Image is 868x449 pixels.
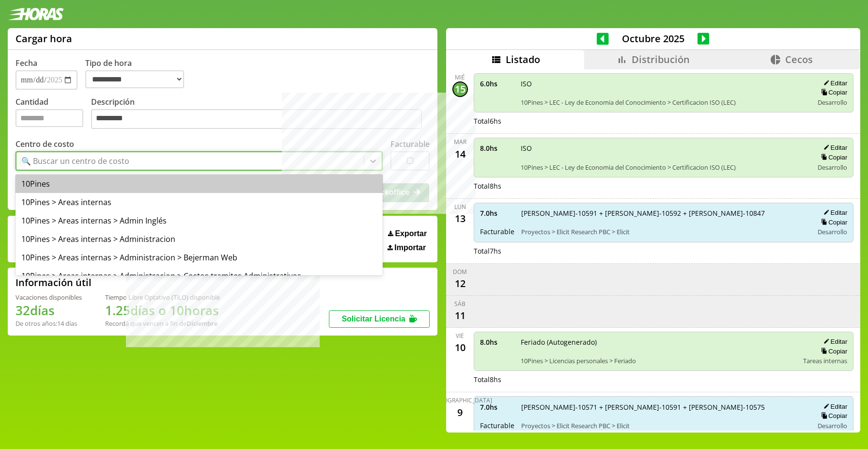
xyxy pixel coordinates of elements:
div: scrollable content [446,69,860,431]
button: Editar [821,402,847,411]
h2: Información útil [15,276,92,289]
div: Total 8 hs [474,181,854,191]
button: Editar [821,337,847,346]
span: Distribución [632,53,690,66]
span: Proyectos > Elicit Research PBC > Elicit [521,421,807,430]
div: vie [456,332,464,340]
div: Vacaciones disponibles [15,293,82,302]
label: Centro de costo [15,139,74,149]
div: 12 [452,276,468,291]
div: [DEMOGRAPHIC_DATA] [428,396,492,404]
button: Solicitar Licencia [329,310,430,328]
button: Editar [821,208,847,217]
button: Copiar [818,88,847,96]
span: 7.0 hs [480,402,514,412]
div: 10 [452,340,468,355]
span: Solicitar Licencia [341,315,405,323]
span: Cecos [785,53,813,66]
div: sáb [454,300,465,308]
label: Cantidad [15,96,91,132]
textarea: Descripción [91,109,422,129]
span: Desarrollo [818,98,847,107]
div: 🔍 Buscar un centro de costo [21,156,129,166]
label: Descripción [91,96,430,132]
div: 10Pines > Areas internas [15,193,383,211]
span: Tareas internas [803,356,847,365]
label: Facturable [390,139,430,149]
div: mar [454,138,466,146]
button: Copiar [818,412,847,420]
div: 10Pines > Areas internas > Admin Inglés [15,211,383,230]
b: Diciembre [186,319,217,328]
span: ISO [521,144,807,153]
span: Desarrollo [818,163,847,172]
button: Copiar [818,218,847,226]
div: Recordá que vencen a fin de [105,319,220,328]
div: Total 7 hs [474,246,854,256]
span: Desarrollo [818,227,847,236]
span: 8.0 hs [480,337,514,347]
span: [PERSON_NAME]-10571 + [PERSON_NAME]-10591 + [PERSON_NAME]-10575 [521,402,807,412]
div: lun [454,203,466,211]
button: Editar [821,79,847,87]
img: logotipo [8,8,64,20]
div: 10Pines > Areas internas > Administracion > Bejerman Web [15,248,383,267]
span: Octubre 2025 [609,32,697,45]
select: Tipo de hora [85,70,184,88]
h1: Cargar hora [15,32,72,45]
span: Feriado (Autogenerado) [521,337,797,347]
span: 10Pines > Licencias personales > Feriado [521,356,797,365]
span: ISO [521,79,807,88]
span: 10Pines > LEC - Ley de Economia del Conocimiento > Certificacion ISO (LEC) [521,98,807,107]
div: De otros años: 14 días [15,319,82,328]
span: [PERSON_NAME]-10591 + [PERSON_NAME]-10592 + [PERSON_NAME]-10847 [521,208,807,218]
div: 10Pines > Areas internas > Administracion > Costos tramites Administrativos [15,267,383,285]
div: 13 [452,211,468,226]
span: Importar [394,243,426,252]
div: 10Pines [15,175,383,193]
div: Total 8 hs [474,375,854,384]
button: Copiar [818,153,847,161]
span: 10Pines > LEC - Ley de Economia del Conocimiento > Certificacion ISO (LEC) [521,163,807,172]
span: Facturable [480,421,514,430]
div: Tiempo Libre Optativo (TiLO) disponible [105,293,220,302]
button: Copiar [818,347,847,355]
span: 8.0 hs [480,144,514,153]
span: Exportar [395,229,427,238]
span: Desarrollo [818,421,847,430]
div: 10Pines > Areas internas > Administracion [15,230,383,248]
label: Tipo de hora [85,58,192,90]
span: Proyectos > Elicit Research PBC > Elicit [521,227,807,236]
span: 6.0 hs [480,79,514,88]
div: 14 [452,146,468,161]
h1: 1.25 días o 10 horas [105,302,220,319]
div: 9 [452,404,468,420]
div: mié [455,73,465,81]
div: dom [453,268,467,276]
div: Total 6 hs [474,116,854,126]
button: Editar [821,144,847,152]
span: Facturable [480,227,514,236]
label: Fecha [15,58,37,68]
div: 11 [452,308,468,323]
h1: 32 días [15,302,82,319]
input: Cantidad [15,109,83,127]
div: 15 [452,81,468,97]
span: 7.0 hs [480,208,514,218]
span: Listado [506,53,540,66]
button: Exportar [385,229,430,239]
